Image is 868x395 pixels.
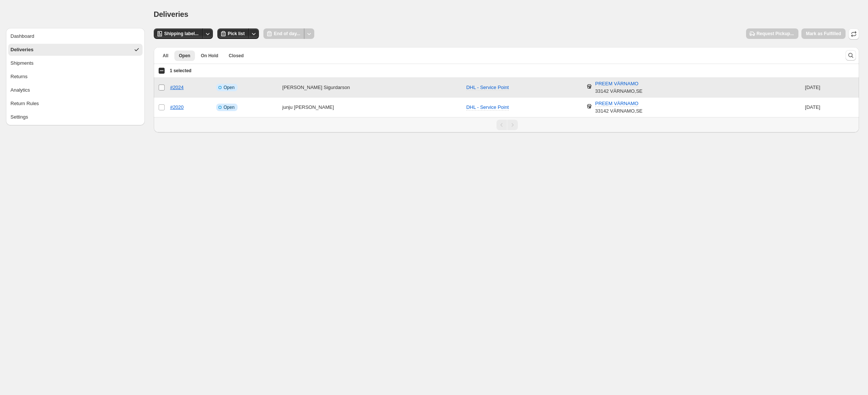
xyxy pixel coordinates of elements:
div: Dashboard [10,33,34,40]
button: Search and filter results [846,50,856,61]
a: #2024 [170,85,184,90]
span: PREEM VÄRNAMO [595,101,639,107]
td: [PERSON_NAME] Sigurdarson [280,78,464,98]
button: Other actions [202,28,213,39]
span: Open [224,85,235,91]
div: 33142 VÄRNAMO , SE [595,80,642,95]
div: Deliveries [10,46,33,53]
button: Shipments [8,57,143,69]
button: Dashboard [8,30,143,42]
button: Pick list [217,28,249,39]
button: Analytics [8,84,143,96]
span: On Hold [201,53,218,59]
time: Wednesday, September 24, 2025 at 6:25:50 PM [805,85,820,90]
time: Monday, September 22, 2025 at 6:33:38 PM [805,104,820,110]
span: Closed [229,53,244,59]
span: All [163,53,168,59]
span: Pick list [228,31,245,37]
span: Open [224,104,235,110]
div: Analytics [10,86,30,94]
button: DHL - Service Point [462,101,513,113]
button: Other actions [248,28,259,39]
div: Shipments [10,59,33,67]
td: junju [PERSON_NAME] [280,98,464,117]
span: Shipping label... [164,31,199,37]
button: PREEM VÄRNAMO [591,98,643,110]
span: 1 selected [170,68,192,74]
button: Deliveries [8,44,143,56]
button: Returns [8,71,143,83]
button: Return Rules [8,98,143,110]
span: DHL - Service Point [466,85,509,90]
button: DHL - Service Point [462,82,513,94]
div: 33142 VÄRNAMO , SE [595,100,642,115]
span: DHL - Service Point [466,104,509,110]
button: Shipping label... [154,28,203,39]
div: Settings [10,113,28,121]
button: Settings [8,111,143,123]
nav: Pagination [154,117,859,132]
span: Deliveries [154,10,189,18]
button: PREEM VÄRNAMO [591,78,643,90]
span: Open [179,53,190,59]
a: #2020 [170,104,184,110]
span: PREEM VÄRNAMO [595,81,639,87]
div: Returns [10,73,28,80]
div: Return Rules [10,100,39,107]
